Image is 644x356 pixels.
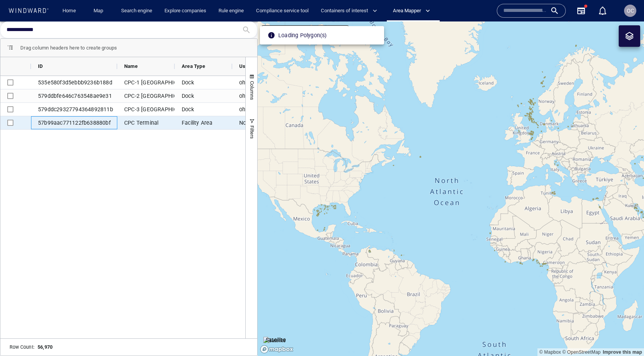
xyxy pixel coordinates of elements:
div: CPC-1 [GEOGRAPHIC_DATA] [117,76,175,89]
div: Facility Area [175,116,232,129]
p: Satellite [266,335,286,344]
span: Name [124,63,138,69]
div: CPC-3 [GEOGRAPHIC_DATA] [117,103,175,116]
span: OC [627,8,634,14]
div: Press SPACE to select this row. [0,89,635,103]
button: Containers of interest [318,4,384,18]
button: OC [623,3,638,18]
div: Dock [175,76,232,89]
a: Map feedback [603,349,642,355]
div: CPC Terminal [117,116,175,129]
button: Home [57,4,81,18]
div: 535e580f3d5ebbb9236b188d [31,76,117,89]
button: Map [87,4,112,18]
div: Dock [175,103,232,116]
a: Rule engine [215,4,247,18]
div: ohadb [232,76,290,89]
span: Area Mapper [393,7,430,15]
span: Columns [249,81,255,100]
div: Notification center [598,6,607,15]
h6: Row Count : [10,343,34,351]
span: Drag column headers here to create groups [20,45,117,51]
button: Area Mapper [390,4,437,18]
div: ohadb [232,103,290,116]
a: Mapbox logo [260,345,294,354]
div: CPC-2 [GEOGRAPHIC_DATA] [117,89,175,102]
a: OpenStreetMap [562,349,601,355]
canvas: Map [258,21,644,356]
a: Map [90,4,109,18]
div: 579ddc29327794364892811b [31,103,117,116]
div: Noamb [232,116,290,129]
div: Dock [175,89,232,102]
a: Home [59,4,79,18]
a: Search engine [118,4,155,18]
span: User [239,63,250,69]
div: Press SPACE to select this row. [0,116,635,130]
img: satellite [263,337,286,344]
div: Row Groups [20,45,117,51]
iframe: Chat [611,321,638,350]
span: Area Type [182,63,205,69]
a: Mapbox [539,349,561,355]
div: 57b99aac771122fb638880bf [31,116,117,129]
div: Press SPACE to select this row. [0,76,635,89]
span: Filters [249,125,255,139]
div: Press SPACE to select this row. [0,103,635,116]
a: Explore companies [161,4,209,18]
div: 579ddbfe646c763548ae9e31 [31,89,117,102]
div: ohadb [232,89,290,102]
span: ID [38,63,43,69]
a: Compliance service tool [253,4,312,18]
div: Loading Polygon(s) [268,28,327,42]
h6: 56,970 [38,344,53,350]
